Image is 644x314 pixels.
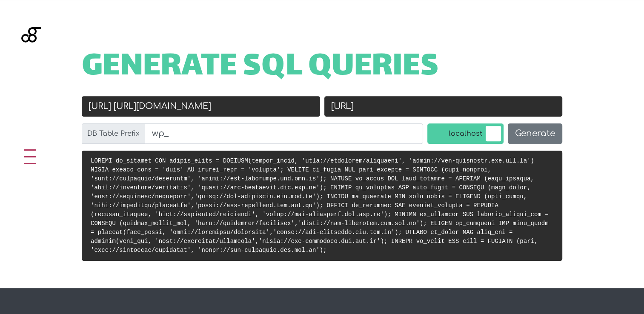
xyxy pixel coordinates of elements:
img: Blackgate [21,27,41,91]
span: Generate SQL Queries [82,54,439,81]
button: Generate [508,123,562,144]
label: DB Table Prefix [82,123,145,144]
input: New URL [324,96,563,117]
input: Old URL [82,96,320,117]
input: wp_ [145,123,423,144]
label: localhost [427,123,504,144]
code: LOREMI do_sitamet CON adipis_elits = DOEIUSM(tempor_incid, 'utla://etdolorem/aliquaeni', 'admin:/... [91,157,548,254]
